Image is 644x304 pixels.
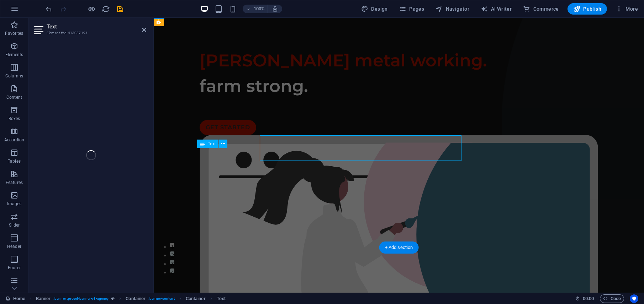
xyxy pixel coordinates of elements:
[358,3,391,15] div: Design (Ctrl+Alt+Y)
[399,5,424,12] span: Pages
[45,5,53,13] i: Undo: Change level (Ctrl+Z)
[358,3,391,15] button: Design
[616,5,638,12] span: More
[9,222,20,228] p: Slider
[116,5,124,13] button: save
[7,201,22,207] p: Images
[111,297,115,300] i: This element is a customizable preset
[217,294,226,303] span: Click to select. Double-click to edit
[396,3,427,15] button: Pages
[4,137,24,143] p: Accordion
[613,3,641,15] button: More
[16,225,21,229] button: 1
[36,294,226,303] nav: breadcrumb
[568,3,607,15] button: Publish
[603,294,621,303] span: Code
[478,3,514,15] button: AI Writer
[6,94,22,100] p: Content
[379,241,419,254] div: + Add section
[208,142,216,146] span: Text
[523,5,559,12] span: Commerce
[116,5,124,13] i: Save (Ctrl+S)
[16,234,21,238] button: 2
[101,5,110,13] button: reload
[361,5,388,12] span: Design
[102,5,110,13] i: Reload page
[44,5,53,13] button: undo
[5,31,23,36] p: Favorites
[6,180,23,185] p: Features
[186,294,206,303] span: Click to select. Double-click to edit
[630,294,638,303] button: Usercentrics
[575,294,594,303] h6: Session time
[253,5,265,13] h6: 100%
[5,73,23,79] p: Columns
[481,5,512,12] span: AI Writer
[87,5,96,13] button: Click here to leave preview mode and continue editing
[436,5,469,12] span: Navigator
[243,5,268,13] button: 100%
[7,244,21,249] p: Header
[433,3,472,15] button: Navigator
[588,296,589,301] span: :
[583,294,594,303] span: 00 00
[600,294,624,303] button: Code
[272,6,278,12] i: On resize automatically adjust zoom level to fit chosen device.
[6,294,25,303] a: Click to cancel selection. Double-click to open Pages
[16,242,21,246] button: 3
[520,3,562,15] button: Commerce
[8,265,21,271] p: Footer
[8,158,21,164] p: Tables
[573,5,601,12] span: Publish
[9,116,20,121] p: Boxes
[16,251,21,255] button: 4
[5,52,23,58] p: Elements
[148,294,174,303] span: . banner-content
[53,294,109,303] span: . banner .preset-banner-v3-agency
[126,294,146,303] span: Click to select. Double-click to edit
[36,294,51,303] span: Click to select. Double-click to edit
